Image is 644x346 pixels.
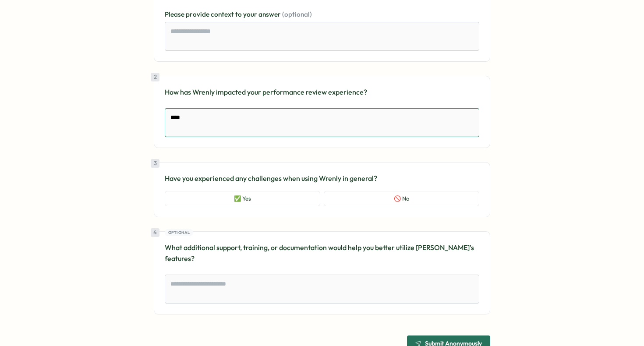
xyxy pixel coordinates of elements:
span: Please [165,10,186,18]
span: answer [258,10,282,18]
p: What additional support, training, or documentation would help you better utilize [PERSON_NAME]'s... [165,242,479,264]
span: Optional [168,229,190,236]
span: (optional) [282,10,312,18]
span: your [243,10,258,18]
div: 2 [151,73,159,81]
span: context [211,10,235,18]
div: 3 [151,159,159,168]
div: 4 [151,228,159,237]
button: ✅ Yes [165,191,320,207]
p: How has Wrenly impacted your performance review experience? [165,87,479,98]
p: Have you experienced any challenges when using Wrenly in general? [165,173,479,184]
span: to [235,10,243,18]
button: 🚫 No [324,191,479,207]
span: provide [186,10,211,18]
